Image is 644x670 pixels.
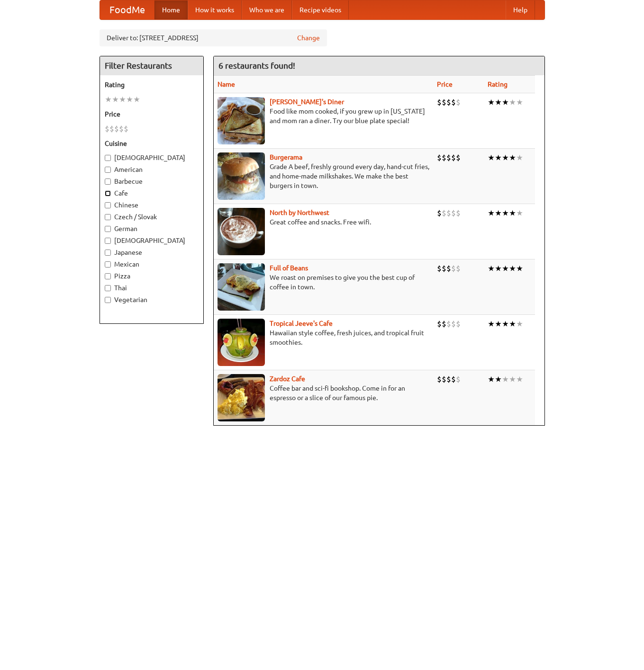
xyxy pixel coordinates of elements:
[218,217,429,227] p: Great coffee and snacks. Free wifi.
[451,263,456,274] li: $
[105,190,111,197] input: Cafe
[105,283,199,293] label: Thai
[495,263,502,274] li: ★
[502,263,509,274] li: ★
[105,202,111,208] input: Chinese
[437,208,442,218] li: $
[456,208,461,218] li: $
[442,152,446,163] li: $
[218,384,429,402] p: Coffee bar and sci-fi bookshop. Come in for an espresso or a slice of our famous pie.
[105,295,199,304] label: Vegetarian
[105,250,111,256] input: Japanese
[105,179,111,185] input: Barbecue
[437,152,442,163] li: $
[437,80,453,88] a: Price
[502,208,509,218] li: ★
[456,97,461,107] li: $
[218,374,265,421] img: zardoz.jpg
[119,94,126,105] li: ★
[270,375,305,383] a: Zardoz Cafe
[114,124,119,134] li: $
[516,263,523,274] li: ★
[218,152,265,200] img: burgerama.jpg
[270,98,344,106] a: [PERSON_NAME]'s Diner
[124,124,128,134] li: $
[105,177,199,186] label: Barbecue
[442,319,446,329] li: $
[133,94,140,105] li: ★
[451,152,456,163] li: $
[270,153,302,161] a: Burgerama
[105,139,199,148] h5: Cuisine
[488,80,508,88] a: Rating
[119,124,124,134] li: $
[105,200,199,210] label: Chinese
[488,319,495,329] li: ★
[105,271,199,281] label: Pizza
[437,319,442,329] li: $
[509,97,516,107] li: ★
[105,153,199,162] label: [DEMOGRAPHIC_DATA]
[516,319,523,329] li: ★
[509,263,516,274] li: ★
[446,263,451,274] li: $
[105,261,111,268] input: Mexican
[105,80,199,89] h5: Rating
[495,319,502,329] li: ★
[270,264,308,272] b: Full of Beans
[437,97,442,107] li: $
[509,208,516,218] li: ★
[451,97,456,107] li: $
[218,273,429,292] p: We roast on premises to give you the best cup of coffee in town.
[105,188,199,198] label: Cafe
[218,328,429,347] p: Hawaiian style coffee, fresh juices, and tropical fruit smoothies.
[456,263,461,274] li: $
[126,94,133,105] li: ★
[105,94,112,105] li: ★
[442,97,446,107] li: $
[105,214,111,220] input: Czech / Slovak
[446,319,451,329] li: $
[105,273,111,279] input: Pizza
[270,320,333,327] a: Tropical Jeeve's Cafe
[218,80,235,88] a: Name
[218,107,429,125] p: Food like mom cooked, if you grew up in [US_STATE] and mom ran a diner. Try our blue plate special!
[100,29,327,46] div: Deliver to: [STREET_ADDRESS]
[105,165,199,174] label: American
[451,374,456,384] li: $
[218,319,265,366] img: jeeves.jpg
[516,374,523,384] li: ★
[270,209,329,216] a: North by Northwest
[109,124,114,134] li: $
[456,319,461,329] li: $
[105,167,111,173] input: American
[442,374,446,384] li: $
[218,162,429,190] p: Grade A beef, freshly ground every day, hand-cut fries, and home-made milkshakes. We make the bes...
[446,374,451,384] li: $
[446,97,451,107] li: $
[451,208,456,218] li: $
[242,0,292,19] a: Who we are
[495,152,502,163] li: ★
[516,152,523,163] li: ★
[488,152,495,163] li: ★
[100,0,154,19] a: FoodMe
[105,238,111,244] input: [DEMOGRAPHIC_DATA]
[105,297,111,303] input: Vegetarian
[446,152,451,163] li: $
[112,94,119,105] li: ★
[488,97,495,107] li: ★
[516,97,523,107] li: ★
[105,248,199,257] label: Japanese
[502,152,509,163] li: ★
[154,0,188,19] a: Home
[292,0,349,19] a: Recipe videos
[442,208,446,218] li: $
[502,319,509,329] li: ★
[105,224,199,233] label: German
